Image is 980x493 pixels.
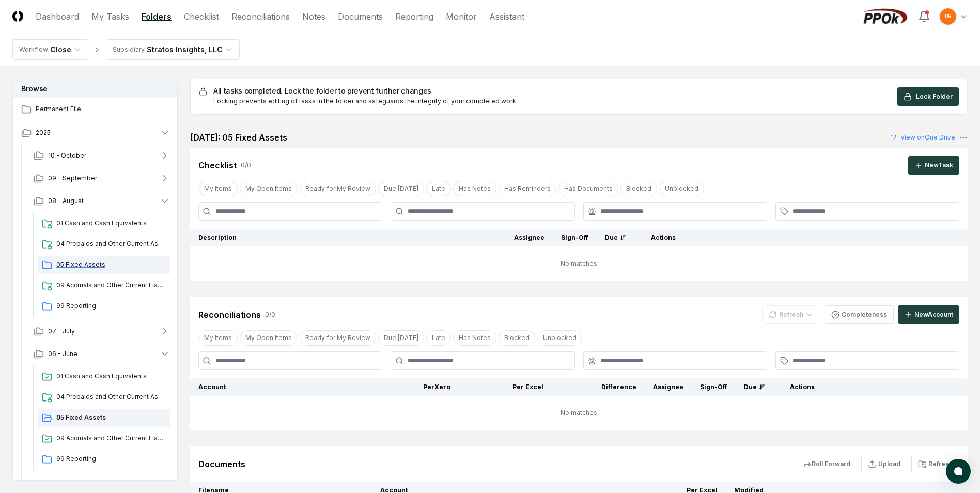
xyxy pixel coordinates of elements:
button: My Items [198,181,238,196]
a: Dashboard [36,10,79,23]
span: 04 Prepaids and Other Current Assets [56,239,166,249]
th: Per Excel [459,378,552,396]
button: Ready for My Review [300,181,376,196]
div: 0 / 0 [265,310,275,319]
div: New Task [925,161,953,170]
a: 04 Prepaids and Other Current Assets [38,388,170,407]
a: 04 Prepaids and Other Current Assets [38,235,170,254]
button: Roll Forward [797,455,857,473]
span: 99 Reporting [56,301,166,311]
a: My Tasks [91,10,129,23]
button: Completeness [825,305,894,324]
a: 01 Cash and Cash Equivalents [38,214,170,233]
th: Per Xero [366,378,459,396]
nav: breadcrumb [12,39,240,60]
td: No matches [190,246,968,281]
h3: Browse [13,79,177,98]
button: Due Today [378,330,424,346]
div: 08 - August [25,212,178,320]
span: 2025 [36,128,51,137]
button: Unblocked [537,330,582,346]
div: Documents [198,458,245,470]
span: 05 Fixed Assets [56,413,166,422]
span: 06 - June [48,349,77,359]
div: 0 / 0 [241,161,251,170]
span: 09 Accruals and Other Current Liabilities [56,434,166,443]
button: Ready for My Review [300,330,376,346]
th: Sign-Off [692,378,736,396]
div: Actions [643,233,959,242]
button: 09 - September [25,167,178,190]
a: 05 Fixed Assets [38,256,170,274]
div: Due [744,382,765,392]
a: 09 Accruals and Other Current Liabilities [38,429,170,448]
div: Account [198,382,357,392]
button: Has Reminders [499,181,556,196]
button: BR [939,7,957,26]
th: Assignee [645,378,692,396]
span: Lock Folder [916,92,953,101]
button: 08 - August [25,190,178,212]
th: Assignee [506,229,553,246]
a: 05 Fixed Assets [38,409,170,427]
button: Has Notes [453,330,496,346]
div: Reconciliations [198,309,261,321]
div: Due [605,233,626,242]
span: 10 - October [48,151,86,160]
div: Checklist [198,159,237,172]
button: Late [426,181,451,196]
span: 05 Fixed Assets [56,260,166,269]
a: Notes [302,10,325,23]
th: Description [190,229,506,246]
a: View onOne Drive [890,133,955,142]
button: Due Today [378,181,424,196]
img: PPOk logo [860,8,910,25]
a: Permanent File [13,98,178,121]
a: Assistant [489,10,524,23]
span: 01 Cash and Cash Equivalents [56,372,166,381]
a: 09 Accruals and Other Current Liabilities [38,276,170,295]
span: 07 - July [48,327,75,336]
button: Lock Folder [897,87,959,106]
span: 01 Cash and Cash Equivalents [56,219,166,228]
img: Logo [12,11,23,22]
button: 2025 [13,121,178,144]
h2: [DATE]: 05 Fixed Assets [190,131,287,144]
div: Workflow [19,45,48,54]
div: Locking prevents editing of tasks in the folder and safeguards the integrity of your completed work. [213,97,518,106]
a: 99 Reporting [38,297,170,316]
td: No matches [190,396,968,430]
button: Has Documents [558,181,618,196]
div: 06 - June [25,365,178,473]
button: Late [426,330,451,346]
a: Documents [338,10,383,23]
h5: All tasks completed. Lock the folder to prevent further changes [213,87,518,95]
button: My Open Items [240,330,298,346]
a: Monitor [446,10,477,23]
span: 09 Accruals and Other Current Liabilities [56,281,166,290]
div: New Account [914,310,953,319]
button: My Open Items [240,181,298,196]
button: Blocked [620,181,657,196]
a: 01 Cash and Cash Equivalents [38,367,170,386]
span: Permanent File [36,104,170,114]
button: Upload [861,455,907,473]
a: Checklist [184,10,219,23]
th: Difference [552,378,645,396]
div: Subsidiary [113,45,145,54]
a: Reconciliations [231,10,290,23]
span: 09 - September [48,174,97,183]
a: Reporting [395,10,433,23]
button: My Items [198,330,238,346]
button: 07 - July [25,320,178,343]
button: Has Notes [453,181,496,196]
span: 99 Reporting [56,454,166,464]
button: 10 - October [25,144,178,167]
th: Sign-Off [553,229,597,246]
button: Refresh [911,455,959,473]
span: 08 - August [48,196,84,206]
span: 05 - May [48,480,75,489]
a: Folders [142,10,172,23]
button: Blocked [499,330,535,346]
button: 06 - June [25,343,178,365]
